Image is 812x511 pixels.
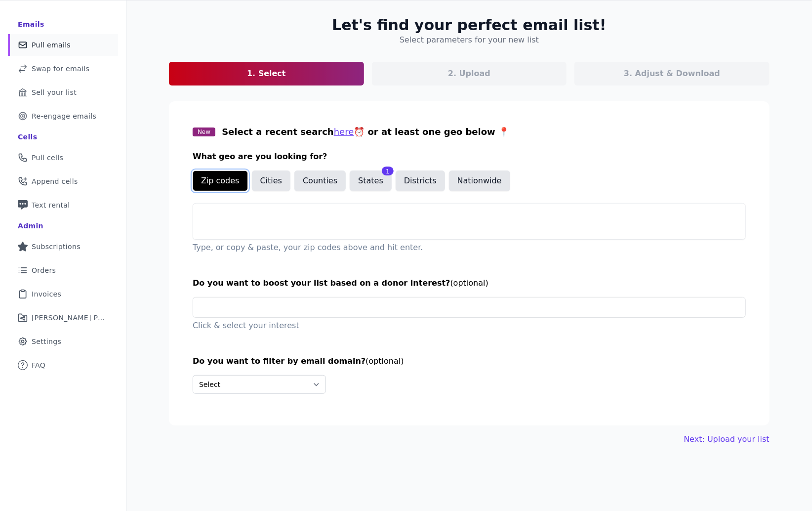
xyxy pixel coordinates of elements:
[18,19,44,29] div: Emails
[193,356,365,366] span: Do you want to filter by email domain?
[8,58,118,80] a: Swap for emails
[222,127,509,137] span: Select a recent search ⏰ or at least one geo below 📍
[247,68,286,80] p: 1. Select
[193,170,248,191] button: Zip codes
[449,170,510,191] button: Nationwide
[8,354,118,376] a: FAQ
[32,242,81,252] span: Subscriptions
[32,337,61,346] span: Settings
[334,125,354,139] button: here
[400,34,539,46] h4: Select parameters for your new list
[8,307,118,329] a: [PERSON_NAME] Performance
[450,278,488,288] span: (optional)
[382,167,394,175] div: 1
[396,170,445,191] button: Districts
[32,289,61,299] span: Invoices
[32,40,71,50] span: Pull emails
[193,320,746,332] p: Click & select your interest
[193,278,450,288] span: Do you want to boost your list based on a donor interest?
[8,194,118,216] a: Text rental
[8,170,118,192] a: Append cells
[193,242,746,254] p: Type, or copy & paste, your zip codes above and hit enter.
[32,176,78,186] span: Append cells
[32,360,45,370] span: FAQ
[8,82,118,103] a: Sell your list
[8,259,118,281] a: Orders
[8,34,118,56] a: Pull emails
[332,16,606,34] h2: Let's find your perfect email list!
[18,221,43,231] div: Admin
[18,132,37,142] div: Cells
[193,151,746,163] h3: What geo are you looking for?
[294,170,346,191] button: Counties
[8,236,118,257] a: Subscriptions
[32,200,70,210] span: Text rental
[684,433,770,445] a: Next: Upload your list
[8,283,118,305] a: Invoices
[448,68,490,80] p: 2. Upload
[8,105,118,127] a: Re-engage emails
[193,128,215,136] span: New
[32,87,77,97] span: Sell your list
[8,331,118,352] a: Settings
[350,170,392,191] button: States
[32,265,56,275] span: Orders
[365,356,404,366] span: (optional)
[624,68,720,80] p: 3. Adjust & Download
[32,153,63,163] span: Pull cells
[32,313,106,323] span: [PERSON_NAME] Performance
[8,147,118,169] a: Pull cells
[32,64,89,74] span: Swap for emails
[32,111,96,121] span: Re-engage emails
[169,62,364,85] a: 1. Select
[252,170,291,191] button: Cities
